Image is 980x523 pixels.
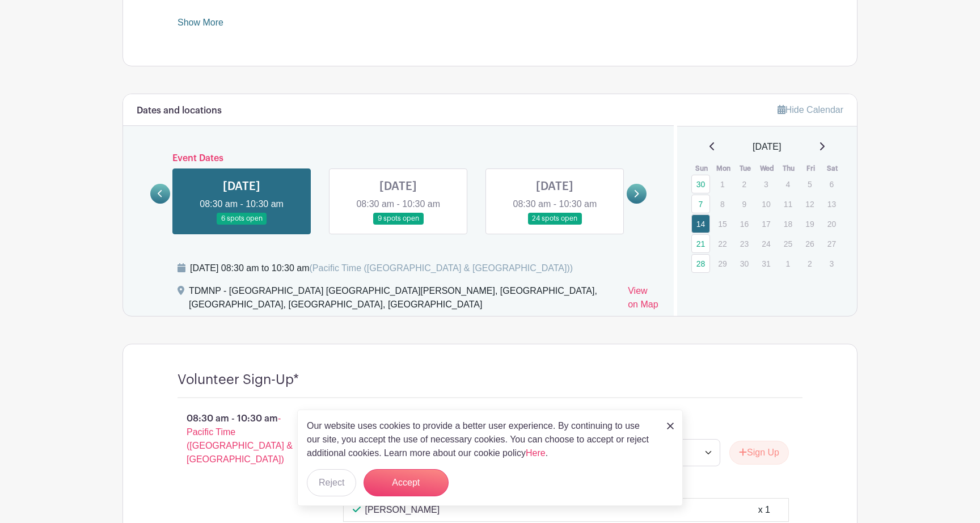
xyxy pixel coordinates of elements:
div: TDMNP - [GEOGRAPHIC_DATA] [GEOGRAPHIC_DATA][PERSON_NAME], [GEOGRAPHIC_DATA], [GEOGRAPHIC_DATA], [... [189,284,619,316]
p: 3 [822,255,841,272]
p: 17 [757,215,775,233]
p: 23 [735,235,754,252]
p: 25 [779,235,797,252]
p: 08:30 am - 10:30 am [159,407,325,471]
button: Reject [307,469,356,496]
th: Thu [778,163,800,174]
p: 24 [757,235,775,252]
h4: Volunteer Sign-Up* [178,372,299,388]
p: 29 [713,255,732,272]
p: 10 [757,195,775,213]
p: 1 [713,175,732,193]
th: Wed [756,163,778,174]
p: 19 [800,215,819,233]
p: 1 [779,255,797,272]
p: 6 [822,175,841,193]
p: 30 [735,255,754,272]
p: 31 [757,255,775,272]
p: 22 [713,235,732,252]
p: [PERSON_NAME] [365,503,440,517]
p: 18 [779,215,797,233]
span: (Pacific Time ([GEOGRAPHIC_DATA] & [GEOGRAPHIC_DATA])) [309,263,573,273]
p: 16 [735,215,754,233]
p: 13 [822,195,841,213]
th: Sat [822,163,844,174]
th: Fri [800,163,822,174]
p: 15 [713,215,732,233]
h6: Event Dates [170,153,627,164]
th: Mon [712,163,734,174]
p: 12 [800,195,819,213]
span: [DATE] [753,140,781,154]
a: 21 [691,234,710,253]
a: 7 [691,195,710,213]
p: 3 [757,175,775,193]
p: 11 [779,195,797,213]
th: Tue [734,163,757,174]
a: 28 [691,254,710,273]
th: Sun [691,163,713,174]
p: 20 [822,215,841,233]
p: 5 [800,175,819,193]
p: 4 [779,175,797,193]
p: 2 [800,255,819,272]
p: Our website uses cookies to provide a better user experience. By continuing to use our site, you ... [307,419,655,460]
a: Show More [178,18,223,32]
button: Accept [364,469,449,496]
a: Here [526,448,546,458]
a: 30 [691,175,710,193]
div: x 1 [758,503,770,517]
a: Hide Calendar [778,105,843,115]
a: 14 [691,214,710,233]
div: [DATE] 08:30 am to 10:30 am [190,261,573,275]
button: Sign Up [729,441,789,465]
a: View on Map [628,284,660,316]
p: 26 [800,235,819,252]
p: 8 [713,195,732,213]
p: 9 [735,195,754,213]
img: close_button-5f87c8562297e5c2d7936805f587ecaba9071eb48480494691a3f1689db116b3.svg [667,423,674,429]
p: 2 [735,175,754,193]
p: 27 [822,235,841,252]
h6: Dates and locations [137,106,222,116]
